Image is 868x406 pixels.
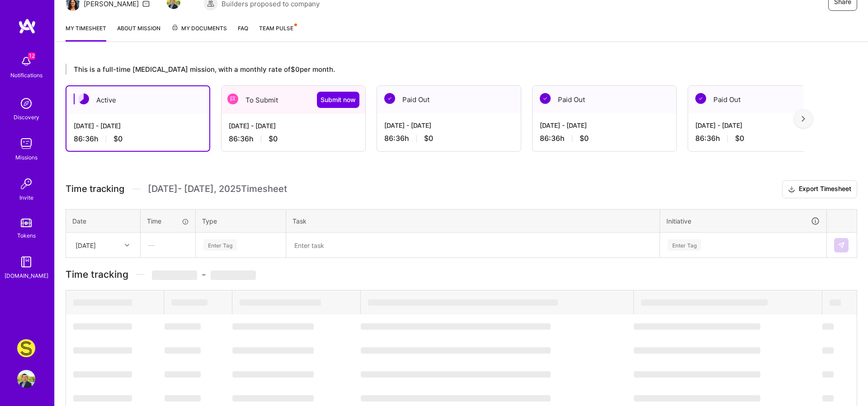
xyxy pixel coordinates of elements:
span: ‌ [822,371,834,378]
div: Time [147,216,189,226]
span: 12 [28,52,35,60]
span: ‌ [634,347,760,354]
span: ‌ [361,347,551,354]
img: logo [18,18,36,34]
div: Discovery [14,112,39,122]
span: Team Pulse [259,25,293,32]
div: [DATE] - [DATE] [695,121,825,130]
div: Paid Out [533,86,676,113]
span: ‌ [634,323,760,330]
span: ‌ [232,323,314,330]
span: ‌ [73,371,132,378]
div: [DATE] [75,240,96,250]
div: [DATE] - [DATE] [384,121,514,130]
th: Task [286,209,660,233]
div: Enter Tag [203,238,237,252]
img: guide book [17,253,35,271]
span: ‌ [822,347,834,354]
div: [DATE] - [DATE] [540,121,669,130]
span: ‌ [361,395,551,401]
div: Paid Out [688,86,832,113]
span: ‌ [73,347,132,354]
button: Export Timesheet [782,180,857,198]
div: Invite [19,193,33,202]
img: To Submit [227,93,238,104]
div: Paid Out [377,86,521,113]
div: Enter Tag [668,238,701,252]
span: ‌ [165,323,201,330]
div: [DATE] - [DATE] [74,121,202,131]
a: My Documents [171,23,227,42]
div: — [141,233,195,257]
span: [DATE] - [DATE] , 2025 Timesheet [148,183,287,195]
span: ‌ [240,299,321,306]
span: ‌ [822,323,834,330]
i: icon Chevron [125,243,129,247]
img: Invite [17,175,35,193]
span: $0 [735,134,744,143]
th: Type [196,209,286,233]
span: ‌ [361,323,551,330]
span: ‌ [165,395,201,401]
span: ‌ [171,299,208,306]
img: Submit [838,242,845,249]
span: Time tracking [66,183,124,195]
span: ‌ [73,323,132,330]
span: ‌ [165,371,201,378]
div: 86:36 h [540,134,669,143]
img: Studs: A Fresh Take on Ear Piercing & Earrings [17,339,35,357]
div: 86:36 h [229,134,358,144]
img: bell [17,52,35,70]
div: Active [66,86,209,114]
h3: Time tracking [66,269,857,280]
a: Team Pulse [259,23,296,42]
span: $0 [424,134,433,143]
th: Date [66,209,141,233]
div: To Submit [222,86,365,114]
span: ‌ [232,395,314,401]
span: ‌ [152,271,197,280]
span: - [152,269,256,280]
img: right [802,116,805,122]
span: My Documents [171,23,227,33]
img: Active [78,93,89,104]
button: Submit now [317,92,359,108]
img: Paid Out [695,93,706,104]
img: tokens [21,219,32,227]
img: User Avatar [17,370,35,388]
span: ‌ [165,347,201,354]
div: 86:36 h [695,134,825,143]
a: Studs: A Fresh Take on Ear Piercing & Earrings [15,339,38,357]
div: 86:36 h [384,134,514,143]
a: FAQ [238,23,248,42]
span: ‌ [73,395,132,401]
div: [DATE] - [DATE] [229,121,358,131]
span: ‌ [830,299,841,306]
img: Paid Out [384,93,395,104]
div: Notifications [10,70,42,80]
span: ‌ [634,371,760,378]
img: teamwork [17,135,35,153]
img: Paid Out [540,93,551,104]
span: ‌ [232,371,314,378]
span: ‌ [634,395,760,401]
span: ‌ [641,299,768,306]
div: 86:36 h [74,134,202,144]
span: $0 [113,134,123,144]
div: Initiative [666,216,820,226]
div: [DOMAIN_NAME] [5,271,48,280]
span: ‌ [232,347,314,354]
i: icon Download [788,185,795,194]
span: ‌ [211,271,256,280]
a: My timesheet [66,23,106,42]
img: discovery [17,94,35,112]
div: Missions [15,153,38,162]
div: Tokens [17,231,36,240]
a: User Avatar [15,370,38,388]
span: ‌ [368,299,558,306]
span: Submit now [321,95,356,104]
span: $0 [269,134,278,144]
span: ‌ [73,299,132,306]
span: ‌ [822,395,834,401]
a: About Mission [117,23,160,42]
